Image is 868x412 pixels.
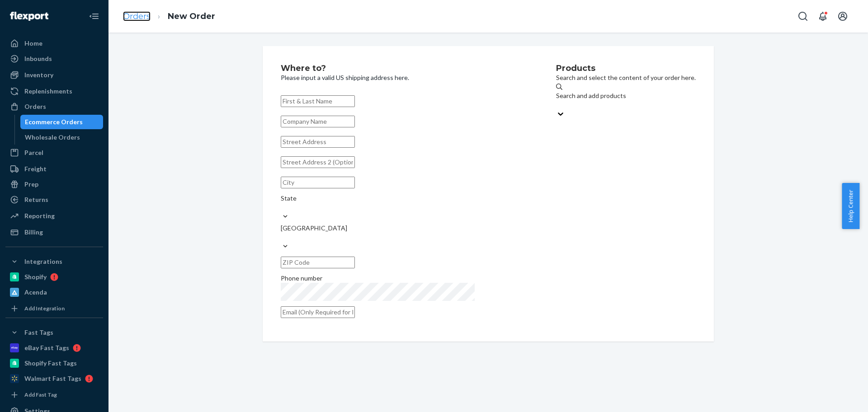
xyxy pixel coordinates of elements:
[556,91,696,100] div: Search and add products
[281,73,529,82] p: Please input a valid US shipping address here.
[5,285,103,300] a: Acenda
[281,177,355,188] input: City
[281,156,355,168] input: Street Address 2 (Optional)
[5,325,103,340] button: Fast Tags
[281,64,529,73] h2: Where to?
[123,11,151,21] a: Orders
[24,304,65,312] div: Add Integration
[24,70,53,80] div: Inventory
[5,356,103,370] a: Shopify Fast Tags
[556,73,696,82] p: Search and select the content of your order here.
[281,136,355,148] input: Street Address
[5,51,103,66] a: Inbounds
[281,233,282,242] input: [GEOGRAPHIC_DATA]
[5,99,103,114] a: Orders
[24,180,38,189] div: Prep
[24,87,72,96] div: Replenishments
[281,194,529,203] div: State
[24,359,77,368] div: Shopify Fast Tags
[834,7,852,25] button: Open account menu
[281,95,355,107] input: First & Last Name
[5,192,103,207] a: Returns
[24,39,42,48] div: Home
[842,183,859,229] button: Help Center
[5,341,103,355] a: eBay Fast Tags
[24,288,47,297] div: Acenda
[116,3,222,30] ol: breadcrumbs
[10,12,48,21] img: Flexport logo
[5,145,103,160] a: Parcel
[5,84,103,98] a: Replenishments
[5,303,103,314] a: Add Integration
[24,228,43,237] div: Billing
[5,36,103,51] a: Home
[556,100,557,109] input: Search and add products
[168,11,215,21] a: New Order
[24,272,47,281] div: Shopify
[281,257,355,268] input: ZIP Code
[5,177,103,192] a: Prep
[24,343,69,352] div: eBay Fast Tags
[794,7,812,25] button: Open Search Box
[24,257,62,266] div: Integrations
[5,389,103,400] a: Add Fast Tag
[5,254,103,269] button: Integrations
[24,54,52,63] div: Inbounds
[25,117,83,126] div: Ecommerce Orders
[281,306,355,318] input: Email (Only Required for International)
[814,7,832,25] button: Open notifications
[281,224,529,233] div: [GEOGRAPHIC_DATA]
[281,274,322,282] span: Phone number
[5,270,103,284] a: Shopify
[5,225,103,239] a: Billing
[85,7,103,25] button: Close Navigation
[5,209,103,223] a: Reporting
[20,115,104,129] a: Ecommerce Orders
[24,102,46,111] div: Orders
[24,164,47,173] div: Freight
[24,391,57,398] div: Add Fast Tag
[281,116,355,127] input: Company Name
[24,195,48,204] div: Returns
[24,148,43,157] div: Parcel
[5,68,103,82] a: Inventory
[24,374,81,383] div: Walmart Fast Tags
[5,162,103,176] a: Freight
[281,203,282,212] input: State
[5,371,103,386] a: Walmart Fast Tags
[24,328,53,337] div: Fast Tags
[25,133,80,142] div: Wholesale Orders
[20,130,104,145] a: Wholesale Orders
[556,64,696,73] h2: Products
[24,211,55,220] div: Reporting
